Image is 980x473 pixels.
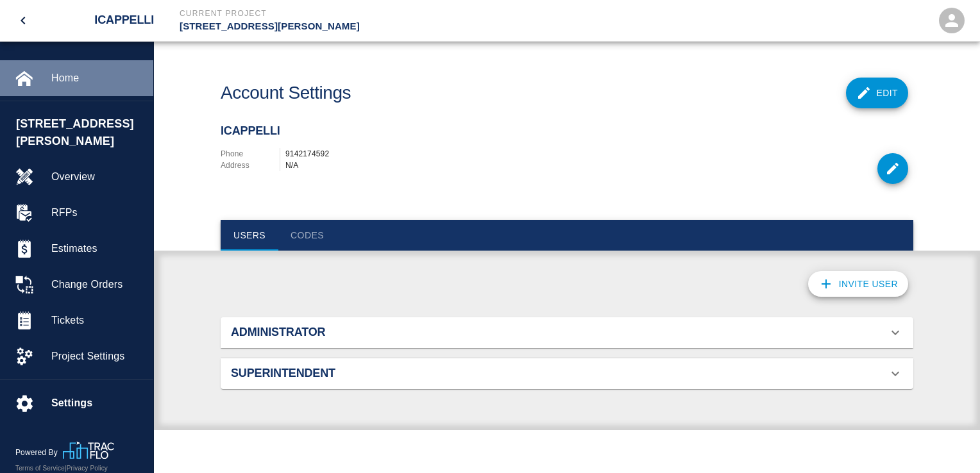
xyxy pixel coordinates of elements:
[916,411,980,473] iframe: Chat Widget
[51,277,143,292] span: Change Orders
[51,241,143,256] span: Estimates
[846,78,909,108] button: Edit
[16,115,147,150] span: [STREET_ADDRESS][PERSON_NAME]
[51,395,143,411] span: Settings
[51,313,143,328] span: Tickets
[285,148,567,160] div: 9142174592
[51,205,143,220] span: RFPs
[221,220,913,251] div: tabs navigation
[278,220,336,251] button: Codes
[221,148,280,160] p: Phone
[231,326,450,340] h2: Administrator
[221,220,278,251] button: Users
[15,465,65,472] a: Terms of Service
[65,465,67,472] span: |
[15,447,63,458] p: Powered By
[221,358,913,389] div: Superintendent
[51,71,143,86] span: Home
[63,442,114,459] img: TracFlo
[221,317,913,348] div: Administrator
[221,83,351,104] h1: Account Settings
[221,160,280,171] p: Address
[51,349,143,364] span: Project Settings
[67,465,108,472] a: Privacy Policy
[51,169,143,185] span: Overview
[180,19,559,34] p: [STREET_ADDRESS][PERSON_NAME]
[94,13,154,28] h2: ICappelli
[221,124,913,138] h2: ICappelli
[231,367,450,381] h2: Superintendent
[285,160,567,171] div: N/A
[8,5,38,36] button: open drawer
[180,8,559,19] p: Current Project
[808,271,908,297] button: Invite User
